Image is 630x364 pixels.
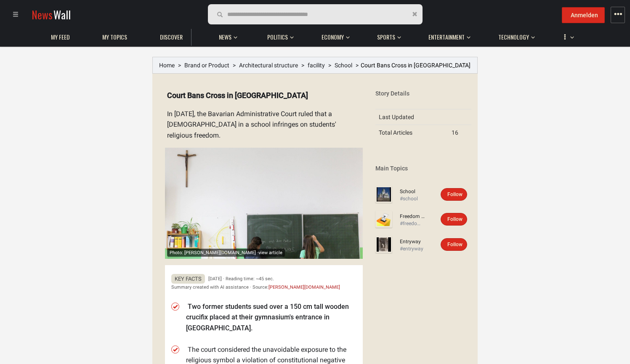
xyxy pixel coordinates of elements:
div: #freedom-of-religion [400,220,425,227]
span: News [219,33,231,41]
a: School [400,188,425,195]
a: Brand or Product [184,62,229,69]
a: Economy [317,29,348,45]
span: News [32,7,53,22]
img: Profile picture of Freedom of religion [375,211,392,228]
span: Anmelden [571,12,598,19]
td: Total Articles [375,125,448,141]
a: Home [159,62,175,69]
a: Politics [263,29,292,45]
div: #entryway [400,245,425,252]
button: Entertainment [424,25,471,45]
span: Sports [377,33,395,41]
button: Politics [263,25,294,45]
button: Technology [494,25,535,45]
span: Technology [498,33,529,41]
td: 16 [448,125,471,141]
button: News [215,25,240,45]
a: [PERSON_NAME][DOMAIN_NAME] [268,284,340,290]
span: My topics [102,33,127,41]
span: Discover [160,33,183,41]
a: facility [308,62,325,69]
img: Profile picture of Entryway [375,236,392,253]
div: Photo: [PERSON_NAME][DOMAIN_NAME] · [167,249,285,257]
span: Economy [322,33,344,41]
a: News [215,29,236,45]
li: Two former students sued over a 150 cm tall wooden crucifix placed at their gymnasium's entrance ... [186,301,356,334]
a: NewsWall [32,7,71,22]
button: Sports [373,25,401,45]
span: Follow [447,191,463,197]
a: Photo: [PERSON_NAME][DOMAIN_NAME] ·view article [165,148,363,259]
button: Anmelden [562,7,605,23]
span: My Feed [51,33,70,41]
a: School [335,62,352,69]
a: Freedom of religion [400,213,425,220]
a: Architectural structure [239,62,298,69]
img: Preview image from stern.de [165,148,363,259]
span: Follow [447,216,463,222]
span: Court Bans Cross in [GEOGRAPHIC_DATA] [361,62,471,69]
a: Entryway [400,238,425,245]
span: Key Facts [171,274,205,284]
button: Economy [317,25,350,45]
span: Wall [53,7,71,22]
a: Technology [494,29,533,45]
span: Follow [447,242,463,247]
td: Last Updated [375,109,448,125]
span: Entertainment [428,33,465,41]
div: #school [400,195,425,202]
span: view article [258,250,282,255]
div: Main Topics [375,164,471,173]
div: Story Details [375,89,471,98]
span: Politics [267,33,288,41]
a: Sports [373,29,399,45]
img: Profile picture of School [375,186,392,203]
div: [DATE] · Reading time: ~45 sec. Summary created with AI assistance · Source: [171,275,356,291]
a: Entertainment [424,29,469,45]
